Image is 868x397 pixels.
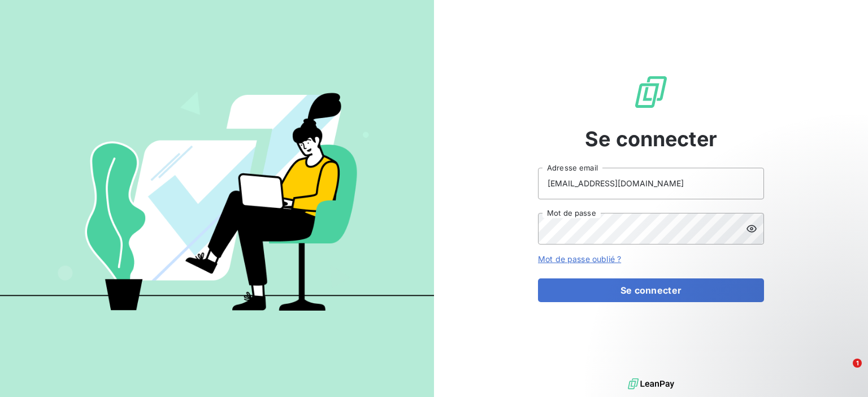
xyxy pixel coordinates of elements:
[585,124,717,154] span: Se connecter
[853,359,862,368] span: 1
[538,278,764,302] button: Se connecter
[538,168,764,199] input: placeholder
[538,254,621,264] a: Mot de passe oublié ?
[633,74,669,110] img: Logo LeanPay
[830,359,857,386] iframe: Intercom live chat
[628,376,674,392] img: logo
